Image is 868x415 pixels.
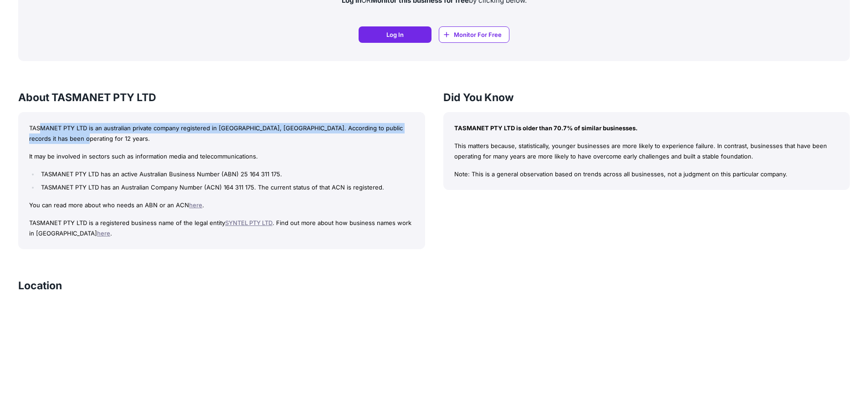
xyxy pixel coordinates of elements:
p: This matters because, statistically, younger businesses are more likely to experience failure. In... [454,141,839,162]
span: Log In [386,30,404,39]
li: TASMANET PTY LTD has an active Australian Business Number (ABN) 25 164 311 175. [39,169,414,179]
li: TASMANET PTY LTD has an Australian Company Number (ACN) 164 311 175. The current status of that A... [39,182,414,193]
a: Monitor For Free [439,26,509,43]
a: here [97,230,110,237]
a: Log In [359,26,431,43]
p: It may be involved in sectors such as information media and telecommunications. [29,151,414,162]
a: SYNTEL PTY LTD [225,219,272,226]
p: You can read more about who needs an ABN or an ACN . [29,200,414,210]
p: TASMANET PTY LTD is an australian private company registered in [GEOGRAPHIC_DATA], [GEOGRAPHIC_DA... [29,123,414,144]
h3: About TASMANET PTY LTD [18,90,425,105]
span: Monitor For Free [454,30,502,39]
a: here [189,201,202,209]
h3: Location [18,278,62,293]
p: TASMANET PTY LTD is older than 70.7% of similar businesses. [454,123,839,133]
p: TASMANET PTY LTD is a registered business name of the legal entity . Find out more about how busi... [29,218,414,239]
p: Note: This is a general observation based on trends across all businesses, not a judgment on this... [454,169,839,179]
h3: Did You Know [443,90,850,105]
